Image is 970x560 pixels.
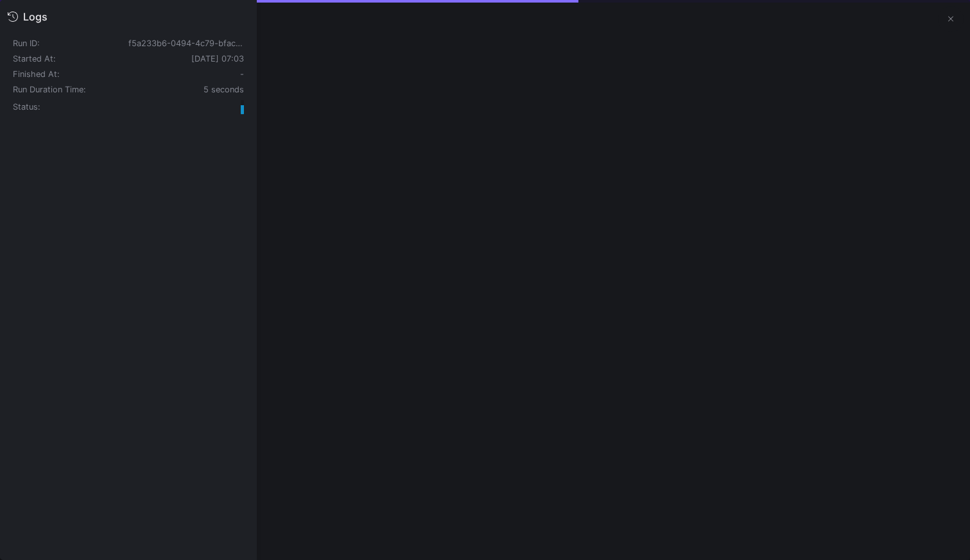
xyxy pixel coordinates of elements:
div: Logs [23,10,48,23]
div: Run ID: [13,40,128,47]
span: 5 seconds [204,85,244,94]
div: Finished At: [13,69,128,80]
div: Run Duration Time: [13,85,128,95]
div: f5a233b6-0494-4c79-bfac-caa5ac456c4d [128,38,244,49]
div: Status: [13,102,128,112]
span: [DATE] 07:03 [191,54,244,64]
div: Started At: [13,54,128,64]
span: - [240,69,244,79]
